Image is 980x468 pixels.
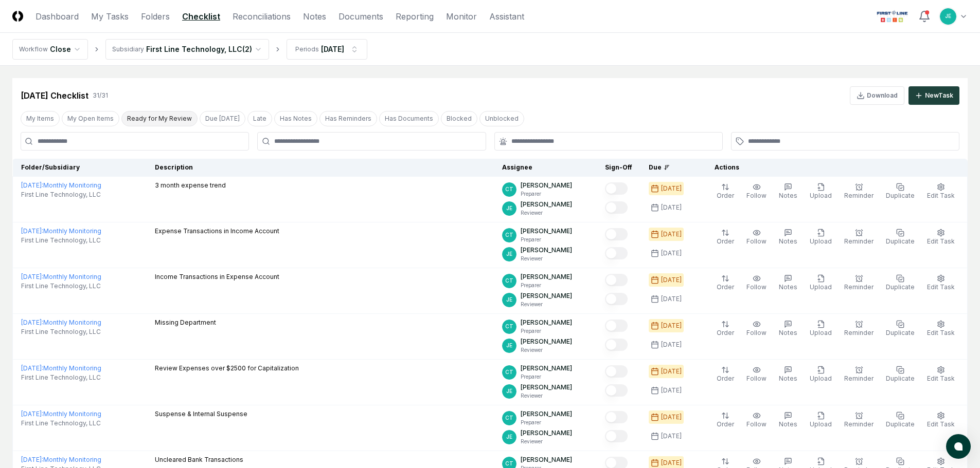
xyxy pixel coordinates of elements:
[521,318,572,327] p: [PERSON_NAME]
[303,10,326,23] a: Notes
[746,420,767,428] span: Follow
[939,7,957,26] button: JE
[605,201,628,214] button: Mark complete
[605,339,628,351] button: Mark complete
[155,455,243,464] p: Uncleared Bank Transactions
[744,227,769,248] button: Follow
[886,329,915,336] span: Duplicate
[21,181,101,189] a: [DATE]:Monthly Monitoring
[155,272,279,282] p: Income Transactions in Expense Account
[147,159,494,177] th: Description
[925,181,957,202] button: Edit Task
[746,283,767,291] span: Follow
[521,255,572,263] p: Reviewer
[521,301,572,308] p: Reviewer
[810,192,832,199] span: Upload
[155,364,299,373] p: Review Expenses over $2500 for Capitalization
[777,272,799,294] button: Notes
[521,337,572,346] p: [PERSON_NAME]
[506,296,512,304] span: JE
[597,159,640,177] th: Sign-Off
[21,364,43,372] span: [DATE] :
[779,237,797,245] span: Notes
[506,204,512,212] span: JE
[505,414,513,422] span: CT
[842,227,876,248] button: Reminder
[506,387,512,395] span: JE
[605,430,628,442] button: Mark complete
[808,272,834,294] button: Upload
[21,181,43,189] span: [DATE] :
[715,272,736,294] button: Order
[521,236,572,244] p: Preparer
[717,283,734,291] span: Order
[121,111,198,126] button: Ready for My Review
[884,227,917,248] button: Duplicate
[717,420,734,428] span: Order
[521,200,572,209] p: [PERSON_NAME]
[744,272,769,294] button: Follow
[925,272,957,294] button: Edit Task
[319,111,377,126] button: Has Reminders
[505,460,513,467] span: CT
[925,318,957,340] button: Edit Task
[777,318,799,340] button: Notes
[21,227,43,235] span: [DATE] :
[506,342,512,349] span: JE
[661,413,682,422] div: [DATE]
[717,237,734,245] span: Order
[808,318,834,340] button: Upload
[521,455,572,464] p: [PERSON_NAME]
[605,293,628,305] button: Mark complete
[521,327,572,335] p: Preparer
[21,456,101,463] a: [DATE]:Monthly Monitoring
[810,237,832,245] span: Upload
[661,184,682,193] div: [DATE]
[844,375,874,382] span: Reminder
[661,230,682,239] div: [DATE]
[247,111,272,126] button: Late
[379,111,439,126] button: Has Documents
[925,91,953,100] div: New Task
[274,111,317,126] button: Has Notes
[505,277,513,285] span: CT
[927,420,955,428] span: Edit Task
[287,39,367,60] button: Periods[DATE]
[112,45,144,54] div: Subsidiary
[715,181,736,202] button: Order
[21,456,43,463] span: [DATE] :
[715,409,736,431] button: Order
[441,111,477,126] button: Blocked
[717,375,734,382] span: Order
[521,409,572,419] p: [PERSON_NAME]
[506,250,512,258] span: JE
[605,247,628,259] button: Mark complete
[21,89,88,102] div: [DATE] Checklist
[886,420,915,428] span: Duplicate
[715,227,736,248] button: Order
[884,181,917,202] button: Duplicate
[844,192,874,199] span: Reminder
[706,163,959,172] div: Actions
[521,419,572,426] p: Preparer
[521,383,572,392] p: [PERSON_NAME]
[810,375,832,382] span: Upload
[746,192,767,199] span: Follow
[62,111,119,126] button: My Open Items
[12,11,23,22] img: Logo
[489,10,524,23] a: Assistant
[808,364,834,385] button: Upload
[91,10,129,23] a: My Tasks
[521,282,572,289] p: Preparer
[21,319,101,326] a: [DATE]:Monthly Monitoring
[505,185,513,193] span: CT
[715,318,736,340] button: Order
[21,273,43,280] span: [DATE] :
[155,409,247,419] p: Suspense & Internal Suspense
[338,10,383,23] a: Documents
[661,275,682,285] div: [DATE]
[842,181,876,202] button: Reminder
[844,283,874,291] span: Reminder
[779,420,797,428] span: Notes
[717,329,734,336] span: Order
